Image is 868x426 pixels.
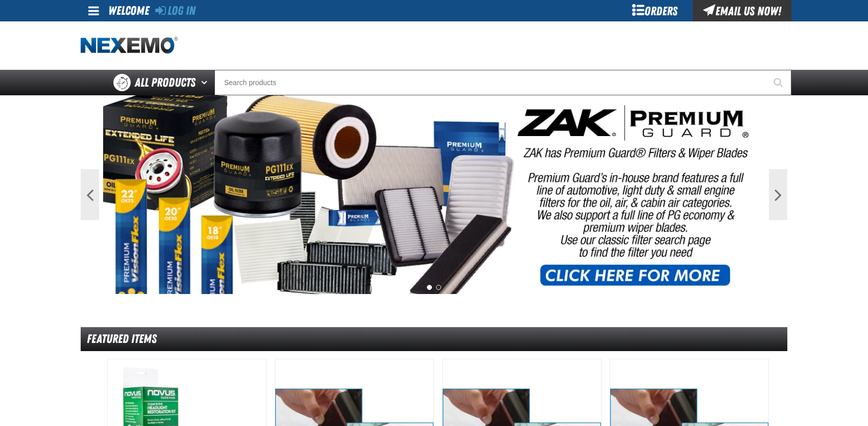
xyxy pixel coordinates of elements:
button: 1 of 2 [427,285,432,290]
button: Next [769,169,787,220]
button: 2 of 2 [436,285,441,290]
button: Previous [81,169,99,220]
button: Start Searching [766,70,791,95]
img: PG Filters & Wipers [103,95,765,294]
div: Featured Items [81,327,787,351]
input: Search [214,70,791,95]
img: Nexemo logo [81,37,178,55]
span: All Products [135,73,196,92]
button: Open All Products pages [198,70,214,95]
a: Log In [155,4,196,18]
